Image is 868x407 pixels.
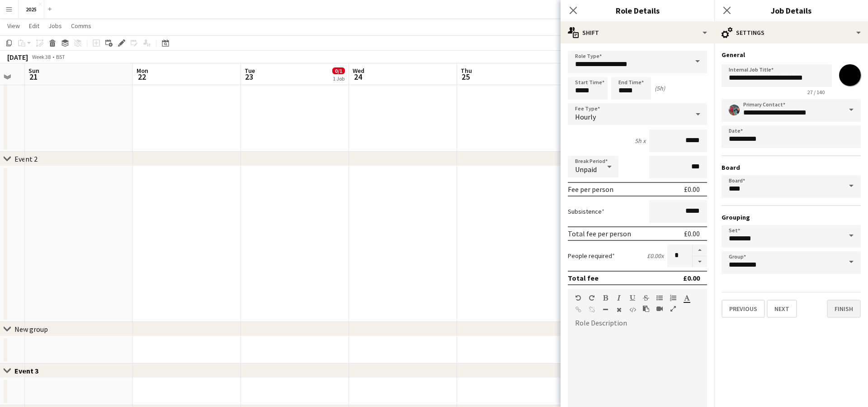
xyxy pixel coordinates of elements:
span: 22 [135,72,148,82]
span: Wed [353,67,364,75]
h3: General [722,51,861,59]
span: View [7,22,20,30]
button: Bold [602,294,609,302]
button: Insert video [656,305,663,312]
span: Tue [245,67,255,75]
h3: Board [722,163,861,172]
span: 21 [27,72,39,82]
span: 23 [243,72,255,82]
label: People required [568,252,615,260]
button: Underline [629,294,636,302]
button: Increase [693,244,707,256]
div: [DATE] [7,53,28,62]
div: Fee per person [568,185,613,194]
span: 0/1 [332,67,345,74]
div: Event 2 [14,154,38,163]
button: Fullscreen [670,305,676,312]
button: Previous [722,300,765,318]
div: Total fee [568,273,599,283]
div: Shift [561,22,714,43]
div: New group [14,325,48,334]
button: Undo [575,294,581,302]
span: 24 [351,72,364,82]
button: Unordered List [656,294,663,302]
h3: Grouping [722,213,861,221]
span: Week 38 [30,53,52,60]
span: Comms [71,22,91,30]
div: Event 3 [14,366,46,375]
button: Text Color [684,294,690,302]
button: Strikethrough [643,294,649,302]
button: Italic [616,294,622,302]
span: Mon [137,67,148,75]
button: Ordered List [670,294,676,302]
h3: Job Details [714,5,868,16]
div: Settings [714,22,868,43]
button: Decrease [693,256,707,268]
span: Unpaid [575,165,597,174]
div: Total fee per person [568,229,631,238]
span: Thu [461,67,472,75]
span: Jobs [48,22,62,30]
button: HTML Code [629,306,636,313]
div: £0.00 [684,185,700,194]
span: 27 / 140 [800,89,832,96]
button: Next [767,300,797,318]
span: Hourly [575,112,596,121]
div: BST [56,53,65,60]
button: Paste as plain text [643,305,649,312]
a: View [4,20,24,32]
a: Edit [25,20,43,32]
button: Finish [827,300,861,318]
a: Jobs [45,20,66,32]
label: Subsistence [568,207,604,215]
div: £0.00 [683,273,700,283]
div: 5h x [635,137,646,145]
span: 25 [459,72,472,82]
div: 1 Job [333,75,344,82]
button: 2025 [19,0,44,18]
div: £0.00 x [647,252,664,260]
span: Edit [29,22,39,30]
a: Comms [67,20,95,32]
button: Redo [589,294,595,302]
div: (5h) [655,84,665,92]
span: Sun [28,67,39,75]
h3: Role Details [561,5,714,16]
div: £0.00 [684,229,700,238]
button: Clear Formatting [616,306,622,313]
button: Horizontal Line [602,306,609,313]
